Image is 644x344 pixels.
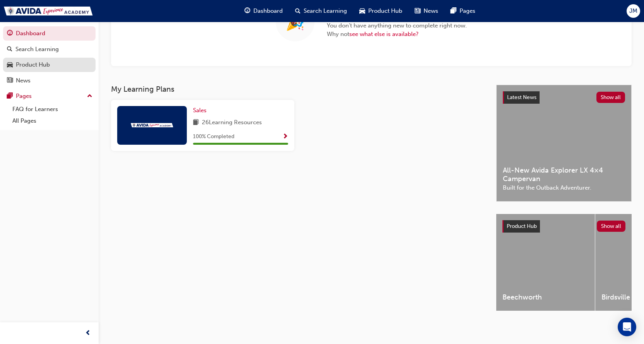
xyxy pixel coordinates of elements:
[4,7,93,15] img: Trak
[444,3,482,19] a: pages-iconPages
[289,3,353,19] a: search-iconSearch Learning
[3,42,96,56] a: Search Learning
[327,30,467,39] span: Why not
[368,7,402,15] span: Product Hub
[7,46,12,53] span: search-icon
[359,6,365,16] span: car-icon
[503,91,625,104] a: Latest NewsShow all
[7,30,13,37] span: guage-icon
[496,214,595,311] a: Beechworth
[7,93,13,100] span: pages-icon
[87,91,92,101] span: up-icon
[627,4,640,18] button: JM
[3,89,96,103] button: Pages
[353,3,408,19] a: car-iconProduct Hub
[304,7,347,15] span: Search Learning
[503,183,625,192] span: Built for the Outback Adventurer.
[3,74,96,88] a: News
[349,31,419,38] a: see what else is available?
[9,103,96,115] a: FAQ for Learners
[3,26,96,41] a: Dashboard
[282,133,288,140] span: Show Progress
[502,293,589,302] span: Beechworth
[451,6,456,16] span: pages-icon
[596,92,625,103] button: Show all
[202,118,262,128] span: 26 Learning Resources
[7,62,13,68] span: car-icon
[408,3,444,19] a: news-iconNews
[618,318,636,336] div: Open Intercom Messenger
[193,106,210,115] a: Sales
[415,6,420,16] span: news-icon
[327,21,467,30] span: You don ' t have anything new to complete right now.
[629,7,637,15] span: JM
[460,7,475,15] span: Pages
[282,132,288,142] button: Show Progress
[503,166,625,183] span: All-New Avida Explorer LX 4×4 Campervan
[502,220,625,233] a: Product HubShow all
[238,3,289,19] a: guage-iconDashboard
[131,123,173,127] img: Trak
[3,25,96,89] button: DashboardSearch LearningProduct HubNews
[597,221,626,232] button: Show all
[111,85,484,94] h3: My Learning Plans
[253,7,283,15] span: Dashboard
[244,6,250,16] span: guage-icon
[9,115,96,127] a: All Pages
[3,58,96,72] a: Product Hub
[295,6,301,16] span: search-icon
[424,7,438,15] span: News
[507,223,537,229] span: Product Hub
[496,85,632,202] a: Latest NewsShow allAll-New Avida Explorer LX 4×4 CampervanBuilt for the Outback Adventurer.
[16,60,50,69] div: Product Hub
[193,118,199,128] span: book-icon
[507,94,536,101] span: Latest News
[7,77,13,84] span: news-icon
[16,76,31,85] div: News
[285,18,305,27] span: 🎉
[85,329,91,338] span: prev-icon
[15,45,59,54] div: Search Learning
[193,107,207,114] span: Sales
[16,92,32,101] div: Pages
[193,132,234,141] span: 100 % Completed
